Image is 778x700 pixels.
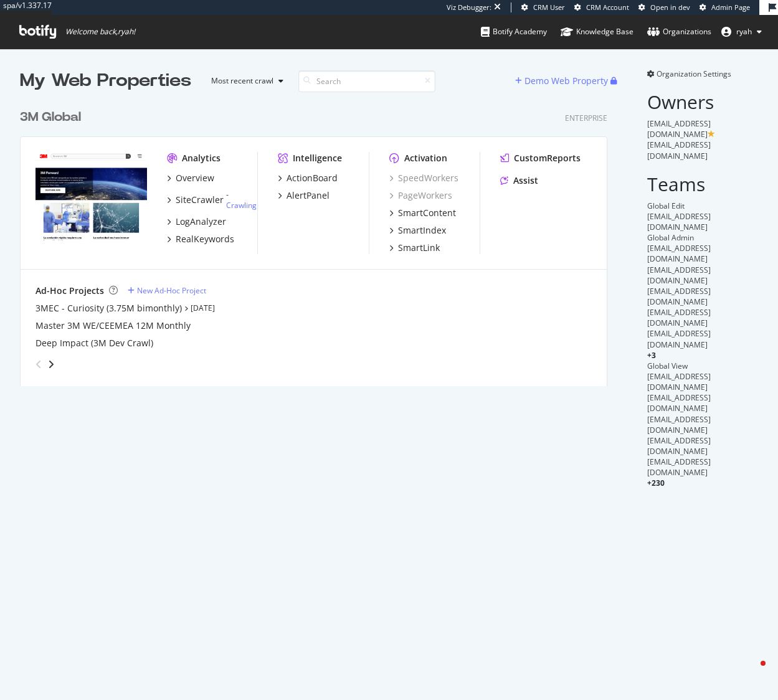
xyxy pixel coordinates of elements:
a: SiteCrawler- Crawling [167,189,258,210]
a: Knowledge Base [561,15,633,49]
a: New Ad-Hoc Project [128,285,206,296]
div: My Web Properties [20,69,191,93]
div: ActionBoard [287,172,338,184]
div: Activation [404,152,447,164]
a: CustomReports [500,152,581,164]
span: [EMAIL_ADDRESS][DOMAIN_NAME] [647,265,711,286]
a: SmartContent [389,207,456,219]
div: Enterprise [565,113,607,123]
div: Overview [176,172,214,184]
a: AlertPanel [278,189,330,202]
div: grid [20,93,617,386]
iframe: Intercom live chat [736,658,766,688]
span: [EMAIL_ADDRESS][DOMAIN_NAME] [647,456,711,478]
a: Organizations [647,15,711,49]
span: [EMAIL_ADDRESS][DOMAIN_NAME] [647,328,711,349]
span: [EMAIL_ADDRESS][DOMAIN_NAME] [647,118,711,140]
div: RealKeywords [176,233,234,245]
a: Open in dev [638,2,690,12]
img: www.command.com [36,152,147,241]
div: Analytics [182,152,221,164]
a: 3M Global [20,108,86,126]
div: CustomReports [514,152,581,164]
a: [DATE] [191,303,215,313]
span: [EMAIL_ADDRESS][DOMAIN_NAME] [647,211,711,232]
span: [EMAIL_ADDRESS][DOMAIN_NAME] [647,286,711,307]
div: angle-right [47,358,55,371]
span: [EMAIL_ADDRESS][DOMAIN_NAME] [647,414,711,435]
span: Admin Page [711,2,750,12]
span: [EMAIL_ADDRESS][DOMAIN_NAME] [647,307,711,328]
a: ActionBoard [278,172,338,184]
div: Assist [513,174,538,187]
a: SmartLink [389,242,440,254]
button: Demo Web Property [515,71,610,91]
a: SpeedWorkers [389,172,458,184]
div: Global View [647,361,758,371]
a: RealKeywords [167,233,234,245]
a: SmartIndex [389,224,446,237]
div: Intelligence [293,152,342,164]
div: Ad-Hoc Projects [36,285,104,297]
div: Knowledge Base [561,26,633,38]
a: LogAnalyzer [167,215,226,228]
span: [EMAIL_ADDRESS][DOMAIN_NAME] [647,435,711,456]
button: Most recent crawl [201,71,288,91]
span: + 230 [647,478,665,488]
span: [EMAIL_ADDRESS][DOMAIN_NAME] [647,392,711,414]
span: CRM User [533,2,565,12]
a: Master 3M WE/CEEMEA 12M Monthly [36,319,191,332]
span: Welcome back, ryah ! [65,27,135,37]
div: Global Edit [647,201,758,211]
a: Crawling [226,200,257,210]
div: SmartContent [398,207,456,219]
a: 3MEC - Curiosity (3.75M bimonthly) [36,302,182,315]
a: PageWorkers [389,189,452,202]
span: [EMAIL_ADDRESS][DOMAIN_NAME] [647,371,711,392]
span: [EMAIL_ADDRESS][DOMAIN_NAME] [647,243,711,264]
div: SmartLink [398,242,440,254]
div: Organizations [647,26,711,38]
span: Open in dev [650,2,690,12]
div: Most recent crawl [211,77,273,85]
div: Botify Academy [481,26,547,38]
div: SmartIndex [398,224,446,237]
a: Assist [500,174,538,187]
div: New Ad-Hoc Project [137,285,206,296]
a: CRM Account [574,2,629,12]
div: AlertPanel [287,189,330,202]
div: Viz Debugger: [447,2,491,12]
div: SiteCrawler [176,194,224,206]
h2: Owners [647,92,758,112]
div: Global Admin [647,232,758,243]
div: angle-left [31,354,47,374]
div: - [226,189,258,210]
a: Admin Page [700,2,750,12]
a: Overview [167,172,214,184]
span: Organization Settings [657,69,731,79]
span: + 3 [647,350,656,361]
a: CRM User [521,2,565,12]
div: LogAnalyzer [176,215,226,228]
a: Demo Web Property [515,75,610,86]
a: Deep Impact (3M Dev Crawl) [36,337,153,349]
h2: Teams [647,174,758,194]
input: Search [298,70,435,92]
button: ryah [711,22,772,42]
span: [EMAIL_ADDRESS][DOMAIN_NAME] [647,140,711,161]
div: 3M Global [20,108,81,126]
span: ryah [736,26,752,37]
div: Demo Web Property [524,75,608,87]
a: Botify Academy [481,15,547,49]
span: CRM Account [586,2,629,12]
